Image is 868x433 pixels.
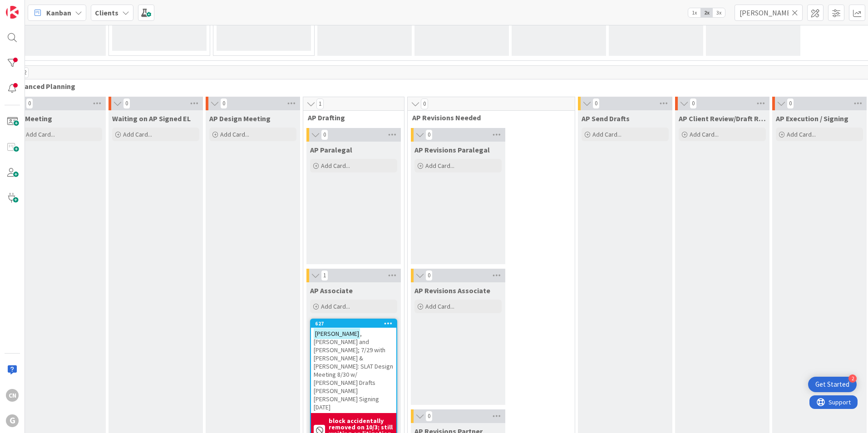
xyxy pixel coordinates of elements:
span: Add Card... [690,130,719,138]
b: Clients [95,8,118,17]
div: 627[PERSON_NAME], [PERSON_NAME] and [PERSON_NAME]; 7/29 with [PERSON_NAME] & [PERSON_NAME]: SLAT ... [311,320,396,413]
div: 2 [848,374,857,383]
div: 627 [311,320,396,328]
span: Add Card... [592,130,621,138]
span: AP Revisions Paralegal [414,145,490,154]
span: 0 [425,270,433,281]
span: Add Card... [220,130,249,138]
span: 1 [321,270,328,281]
span: Add Card... [123,130,152,138]
span: AP Revisions Needed [412,113,563,122]
span: Add Card... [321,162,350,170]
span: 2 [21,67,29,78]
span: Kanban [46,7,71,18]
span: Add Card... [321,302,350,310]
span: AP Meeting [15,114,52,123]
span: Support [19,1,41,12]
span: AP Associate [310,286,353,295]
span: Add Card... [425,162,454,170]
span: 0 [321,129,328,140]
span: 0 [592,98,600,109]
span: AP Execution / Signing [776,114,848,123]
div: Get Started [815,380,849,389]
img: Visit kanbanzone.com [6,6,19,19]
span: 3x [713,8,725,17]
div: G [6,414,19,427]
span: AP Client Review/Draft Review Meeting [679,114,766,123]
span: AP Design Meeting [209,114,271,123]
span: AP Revisions Associate [414,286,490,295]
span: AP Paralegal [310,145,352,154]
span: Waiting on AP Signed EL [112,114,191,123]
span: 0 [220,98,227,109]
span: AP Send Drafts [582,114,630,123]
span: , [PERSON_NAME] and [PERSON_NAME]; 7/29 with [PERSON_NAME] & [PERSON_NAME]: SLAT Design Meeting 8... [314,330,393,411]
div: CN [6,389,19,402]
div: Open Get Started checklist, remaining modules: 2 [808,377,857,392]
span: 1x [688,8,700,17]
span: 0 [425,411,433,422]
span: Add Card... [26,130,55,138]
span: 2x [700,8,713,17]
span: 0 [421,98,428,109]
span: 0 [26,98,33,109]
span: 0 [690,98,697,109]
input: Quick Filter... [735,5,803,21]
div: 627 [315,320,396,327]
span: 0 [425,129,433,140]
span: Add Card... [425,302,454,310]
span: 0 [787,98,794,109]
span: AP Drafting [308,113,393,122]
span: 0 [123,98,130,109]
span: Add Card... [787,130,816,138]
span: 1 [316,98,324,109]
mark: [PERSON_NAME] [314,328,360,339]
